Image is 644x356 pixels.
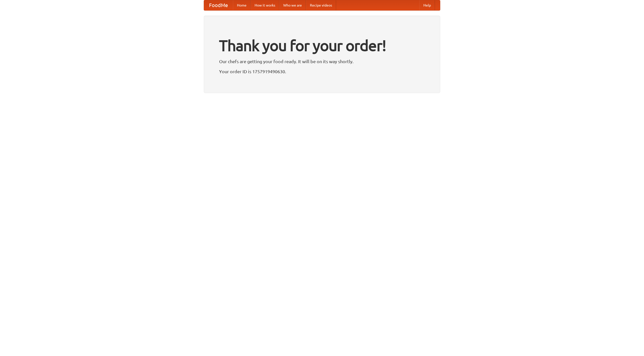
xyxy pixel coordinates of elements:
a: FoodMe [204,0,233,10]
a: How it works [251,0,279,10]
h1: Thank you for your order! [219,33,425,58]
p: Your order ID is 1757919490630. [219,68,425,75]
a: Home [233,0,251,10]
a: Who we are [279,0,306,10]
a: Recipe videos [306,0,336,10]
a: Help [419,0,435,10]
p: Our chefs are getting your food ready. It will be on its way shortly. [219,58,425,65]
